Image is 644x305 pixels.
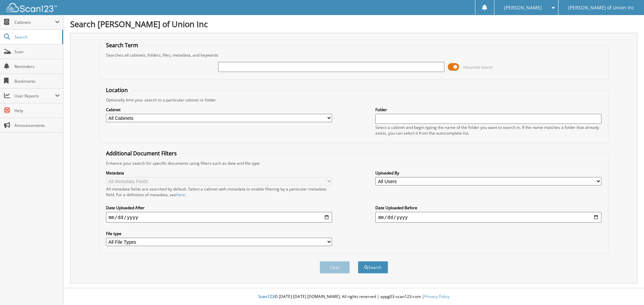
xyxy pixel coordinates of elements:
span: Announcements [14,123,60,128]
div: Optionally limit your search to a particular cabinet or folder [103,97,605,103]
span: Advanced Search [463,65,493,70]
legend: Location [103,86,131,94]
span: Search [14,34,59,40]
label: Uploaded By [375,170,601,176]
span: Help [14,108,60,113]
label: Date Uploaded Before [375,205,601,211]
input: end [375,212,601,223]
label: File type [106,231,332,236]
span: Scan [14,49,60,55]
div: All metadata fields are searched by default. Select a cabinet with metadata to enable filtering b... [106,186,332,198]
span: Reminders [14,64,60,69]
span: Cabinets [14,19,55,25]
h1: Search [PERSON_NAME] of Union Inc [70,18,637,29]
img: scan123-logo-white.svg [7,3,57,12]
a: Privacy Policy [424,294,449,299]
div: Searches all cabinets, folders, files, metadata, and keywords [103,52,605,58]
label: Cabinet [106,107,332,112]
div: Enhance your search for specific documents using filters such as date and file type. [103,160,605,166]
a: here [176,192,185,198]
input: start [106,212,332,223]
span: Scan123 [258,294,274,299]
button: Clear [320,261,350,274]
legend: Additional Document Filters [103,150,180,157]
label: Metadata [106,170,332,176]
span: Bookmarks [14,78,60,84]
label: Date Uploaded After [106,205,332,211]
button: Search [358,261,388,274]
div: © [DATE]-[DATE] [DOMAIN_NAME]. All rights reserved | appg03-scan123-com | [63,289,644,305]
span: [PERSON_NAME] [504,6,542,10]
label: Folder [375,107,601,112]
span: [PERSON_NAME] of Union Inc [568,6,634,10]
legend: Search Term [103,42,142,49]
span: User Reports [14,93,55,99]
div: Select a cabinet and begin typing the name of the folder you want to search in. If the name match... [375,125,601,136]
